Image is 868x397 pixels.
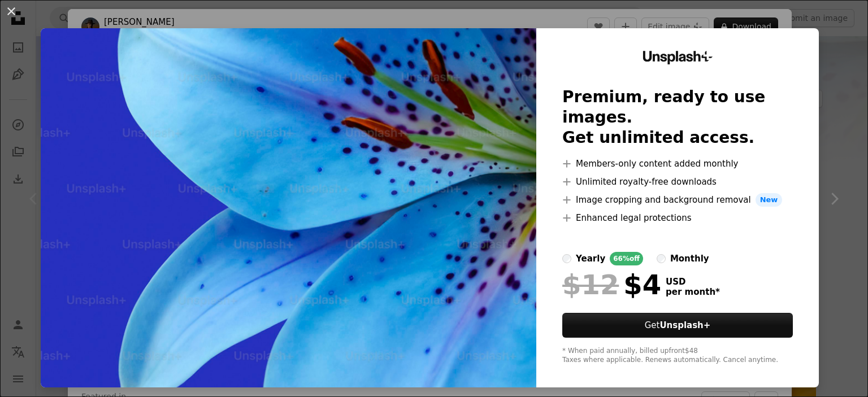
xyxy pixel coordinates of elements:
[576,252,605,265] div: yearly
[666,287,720,297] span: per month *
[562,270,661,299] div: $4
[666,277,720,287] span: USD
[610,252,643,265] div: 66% off
[659,320,710,330] strong: Unsplash+
[562,313,793,338] button: GetUnsplash+
[562,193,793,207] li: Image cropping and background removal
[562,211,793,225] li: Enhanced legal protections
[562,157,793,171] li: Members-only content added monthly
[562,175,793,189] li: Unlimited royalty-free downloads
[657,254,666,263] input: monthly
[670,252,709,265] div: monthly
[562,254,571,263] input: yearly66%off
[756,193,783,207] span: New
[562,87,793,148] h2: Premium, ready to use images. Get unlimited access.
[562,270,619,299] span: $12
[562,347,793,365] div: * When paid annually, billed upfront $48 Taxes where applicable. Renews automatically. Cancel any...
